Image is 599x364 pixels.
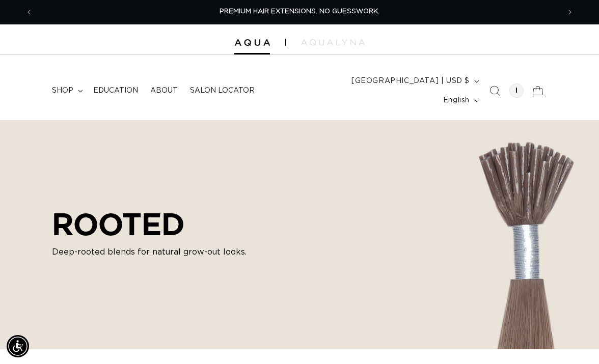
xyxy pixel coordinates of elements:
[184,80,261,101] a: Salon Locator
[144,80,184,101] a: About
[443,95,470,106] span: English
[7,335,29,357] div: Accessibility Menu
[234,39,270,46] img: Aqua Hair Extensions
[437,91,483,110] button: English
[220,8,379,15] span: PREMIUM HAIR EXTENSIONS. NO GUESSWORK.
[87,80,144,101] a: Education
[150,86,178,95] span: About
[52,246,281,258] p: Deep-rooted blends for natural grow-out looks.
[52,86,73,95] span: shop
[18,3,40,22] button: Previous announcement
[190,86,255,95] span: Salon Locator
[483,79,506,102] summary: Search
[301,39,365,45] img: aqualyna.com
[345,71,483,91] button: [GEOGRAPHIC_DATA] | USD $
[93,86,138,95] span: Education
[351,76,470,87] span: [GEOGRAPHIC_DATA] | USD $
[52,206,281,242] h2: ROOTED
[559,3,581,22] button: Next announcement
[46,80,87,101] summary: shop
